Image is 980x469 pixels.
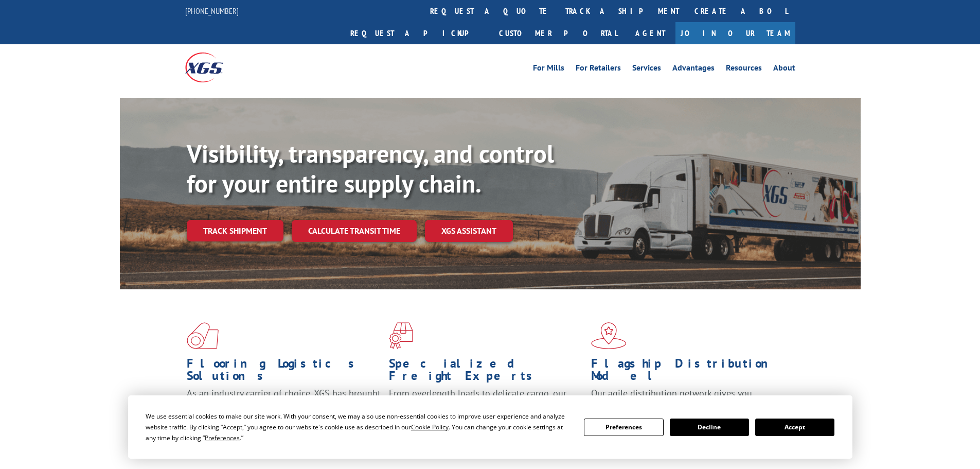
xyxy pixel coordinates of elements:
[389,322,413,349] img: xgs-icon-focused-on-flooring-red
[187,357,381,387] h1: Flooring Logistics Solutions
[187,387,381,424] span: As an industry carrier of choice, XGS has brought innovation and dedication to flooring logistics...
[533,64,564,75] a: For Mills
[389,387,583,433] p: From overlength loads to delicate cargo, our experienced staff knows the best way to move your fr...
[389,357,583,387] h1: Specialized Freight Experts
[672,64,715,75] a: Advantages
[632,64,661,75] a: Services
[726,64,762,75] a: Resources
[670,419,749,436] button: Decline
[343,22,491,44] a: Request a pickup
[491,22,625,44] a: Customer Portal
[411,423,449,431] span: Cookie Policy
[625,22,675,44] a: Agent
[128,395,852,459] div: Cookie Consent Prompt
[773,64,795,75] a: About
[146,411,572,443] div: We use essential cookies to make our site work. With your consent, we may also use non-essential ...
[591,387,780,411] span: Our agile distribution network gives you nationwide inventory management on demand.
[591,357,786,387] h1: Flagship Distribution Model
[187,322,219,349] img: xgs-icon-total-supply-chain-intelligence-red
[584,419,663,436] button: Preferences
[292,220,417,242] a: Calculate transit time
[675,22,795,44] a: Join Our Team
[187,220,283,241] a: Track shipment
[185,6,239,16] a: [PHONE_NUMBER]
[187,137,554,199] b: Visibility, transparency, and control for your entire supply chain.
[205,433,240,442] span: Preferences
[425,220,513,242] a: XGS ASSISTANT
[591,322,627,349] img: xgs-icon-flagship-distribution-model-red
[576,64,621,75] a: For Retailers
[755,419,834,436] button: Accept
